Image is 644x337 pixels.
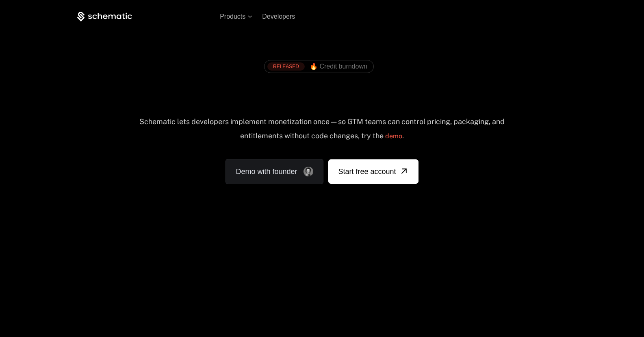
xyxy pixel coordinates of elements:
[328,159,418,184] a: [object Object]
[226,159,323,184] a: Demo with founder, ,[object Object]
[310,63,367,70] span: 🔥 Credit burndown
[220,13,245,20] span: Products
[304,167,313,176] img: Founder
[139,117,505,146] div: Schematic lets developers implement monetization once — so GTM teams can control pricing, packagi...
[267,62,367,71] a: [object Object],[object Object]
[385,127,402,146] a: demo
[262,13,295,20] a: Developers
[338,166,396,177] span: Start free account
[267,62,305,71] div: RELEASED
